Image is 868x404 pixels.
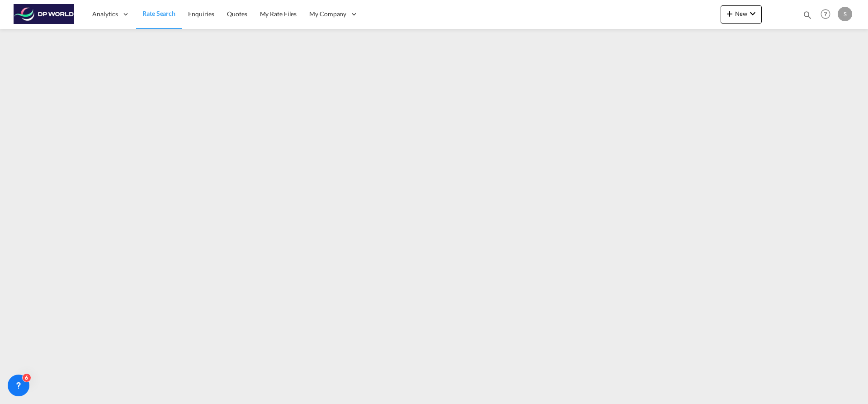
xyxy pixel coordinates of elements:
[838,7,852,21] div: S
[724,10,758,17] span: New
[818,6,838,23] div: Help
[309,10,346,19] span: My Company
[260,10,297,18] span: My Rate Files
[227,10,247,18] span: Quotes
[92,10,118,19] span: Analytics
[724,8,735,19] md-icon: icon-plus 400-fg
[721,5,762,24] button: icon-plus 400-fgNewicon-chevron-down
[142,10,175,17] span: Rate Search
[14,4,75,24] img: c08ca190194411f088ed0f3ba295208c.png
[747,8,758,19] md-icon: icon-chevron-down
[818,6,833,22] span: Help
[802,10,812,24] div: icon-magnify
[188,10,214,18] span: Enquiries
[802,10,812,20] md-icon: icon-magnify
